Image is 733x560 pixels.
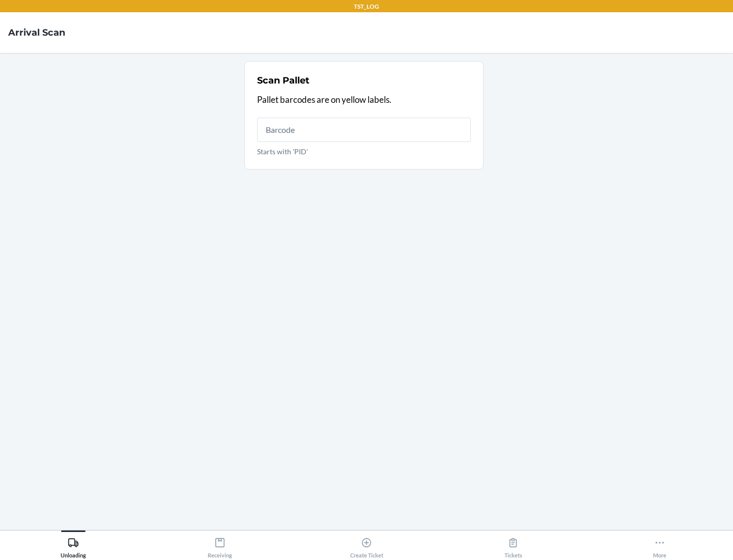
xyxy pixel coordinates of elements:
[8,26,65,39] h4: Arrival Scan
[293,530,440,558] button: Create Ticket
[504,533,522,558] div: Tickets
[350,533,383,558] div: Create Ticket
[257,146,471,157] p: Starts with 'PID'
[147,530,293,558] button: Receiving
[440,530,586,558] button: Tickets
[257,93,471,106] p: Pallet barcodes are on yellow labels.
[257,74,309,87] h2: Scan Pallet
[61,533,86,558] div: Unloading
[653,533,666,558] div: More
[586,530,733,558] button: More
[354,2,379,11] p: TST_LOG
[257,118,471,142] input: Starts with 'PID'
[208,533,232,558] div: Receiving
